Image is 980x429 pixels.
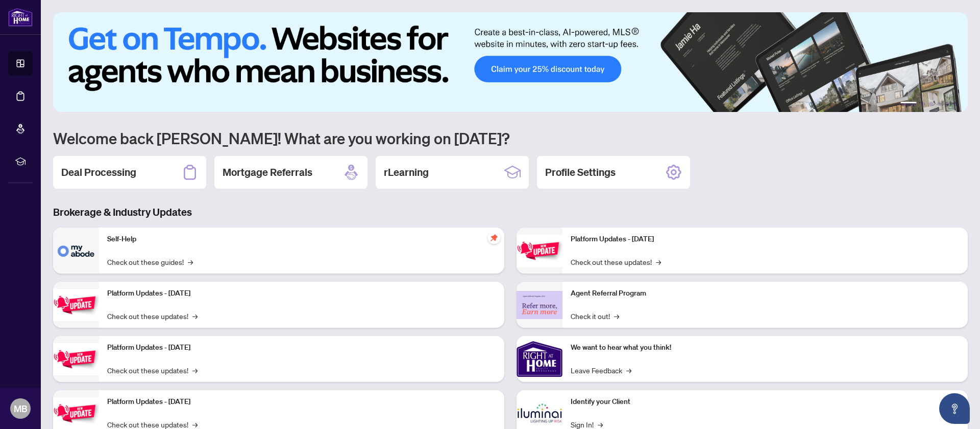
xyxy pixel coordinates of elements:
[937,102,941,106] button: 4
[192,365,198,376] span: →
[656,256,661,267] span: →
[107,234,496,245] p: Self-Help
[571,234,960,245] p: Platform Updates - [DATE]
[626,365,631,376] span: →
[571,342,960,353] p: We want to hear what you think!
[614,310,619,322] span: →
[107,256,193,267] a: Check out these guides!→
[53,12,968,112] img: Slide 0
[223,165,312,179] h2: Mortgage Referrals
[107,342,496,353] p: Platform Updates - [DATE]
[53,343,99,375] img: Platform Updates - July 21, 2025
[571,288,960,299] p: Agent Referral Program
[53,289,99,321] img: Platform Updates - September 16, 2025
[61,165,136,179] h2: Deal Processing
[921,102,925,106] button: 2
[571,365,631,376] a: Leave Feedback→
[107,396,496,408] p: Platform Updates - [DATE]
[571,310,619,322] a: Check it out!→
[107,310,198,322] a: Check out these updates!→
[107,365,198,376] a: Check out these updates!→
[900,102,917,106] button: 1
[53,205,968,219] h3: Brokerage & Industry Updates
[53,228,99,274] img: Self-Help
[517,336,562,382] img: We want to hear what you think!
[107,288,496,299] p: Platform Updates - [DATE]
[188,256,193,267] span: →
[939,393,970,424] button: Open asap
[488,232,500,244] span: pushpin
[517,291,562,319] img: Agent Referral Program
[953,102,958,106] button: 6
[571,396,960,408] p: Identify your Client
[14,401,28,416] span: MB
[53,128,968,148] h1: Welcome back [PERSON_NAME]! What are you working on [DATE]?
[545,165,616,179] h2: Profile Settings
[8,8,33,27] img: logo
[929,102,933,106] button: 3
[571,256,661,267] a: Check out these updates!→
[192,310,198,322] span: →
[517,235,562,267] img: Platform Updates - June 23, 2025
[945,102,949,106] button: 5
[384,165,429,179] h2: rLearning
